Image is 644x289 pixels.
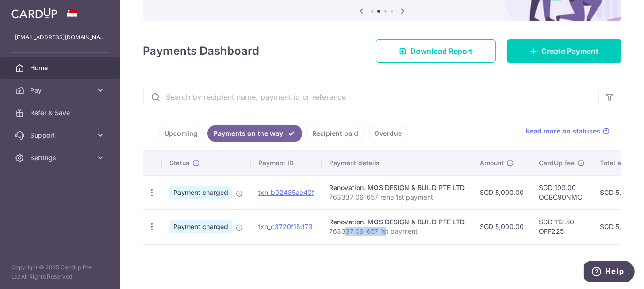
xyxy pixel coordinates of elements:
td: SGD 5,000.00 [472,175,531,209]
th: Payment ID [251,151,322,175]
td: SGD 5,000.00 [472,209,531,244]
h4: Payments Dashboard [143,43,259,59]
span: Total amt. [600,158,631,168]
iframe: Opens a widget where you can find more information [584,261,635,284]
span: Read more on statuses [526,126,600,136]
div: Renovation. MOS DESIGN & BUILD PTE LTD [329,217,465,227]
a: Read more on statuses [526,126,610,136]
input: Search by recipient name, payment id or reference [143,82,598,112]
a: txn_c3720f18d73 [258,222,313,230]
span: Pay [30,86,92,95]
a: Recipient paid [306,125,364,142]
span: CardUp fee [539,158,575,168]
span: Amount [480,158,504,168]
td: SGD 112.50 OFF225 [531,209,592,244]
p: [EMAIL_ADDRESS][DOMAIN_NAME] [15,33,105,42]
span: Payment charged [169,186,232,199]
a: txn_b02485ae40f [258,188,314,196]
span: Download Report [410,45,473,57]
th: Payment details [322,151,472,175]
img: CardUp [11,7,57,19]
span: Home [30,63,92,73]
span: Create Payment [541,45,598,57]
td: SGD 100.00 OCBC90NMC [531,175,592,209]
span: Payment charged [169,220,232,233]
p: 763337 06-657 1st payment [329,227,465,236]
a: Download Report [376,39,496,63]
span: Status [169,158,190,168]
p: 763337 06-657 reno 1st payment [329,193,465,202]
span: Settings [30,153,92,163]
a: Create Payment [507,39,621,63]
div: Renovation. MOS DESIGN & BUILD PTE LTD [329,183,465,193]
span: Refer & Save [30,108,92,118]
a: Overdue [368,125,408,142]
span: Support [30,131,92,140]
a: Upcoming [158,125,204,142]
a: Payments on the way [207,125,302,142]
